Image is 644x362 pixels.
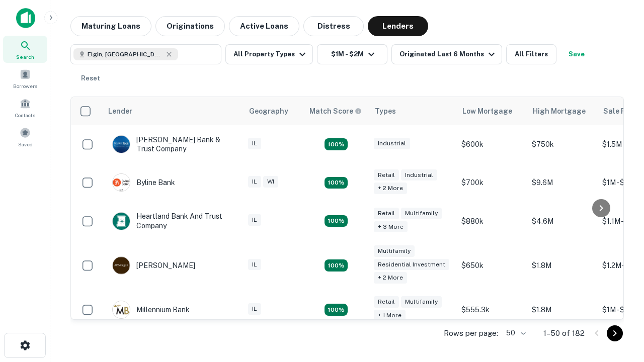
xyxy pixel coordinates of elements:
td: $880k [456,202,527,240]
div: IL [248,214,261,226]
div: Multifamily [401,208,442,219]
div: IL [248,176,261,188]
img: picture [113,301,130,318]
div: Matching Properties: 16, hasApolloMatch: undefined [325,304,348,316]
td: $1.8M [527,240,597,291]
div: Industrial [401,169,437,181]
td: $1.8M [527,291,597,329]
a: Saved [3,123,47,150]
td: $750k [527,125,597,163]
th: High Mortgage [527,97,597,125]
th: Types [369,97,456,125]
div: Capitalize uses an advanced AI algorithm to match your search with the best lender. The match sco... [309,106,362,117]
img: capitalize-icon.png [16,8,35,28]
div: + 2 more [374,183,407,194]
div: Types [375,105,396,117]
div: Lender [108,105,132,117]
td: $650k [456,240,527,291]
p: Rows per page: [444,327,498,339]
a: Contacts [3,94,47,121]
div: Multifamily [374,245,415,257]
a: Borrowers [3,65,47,92]
button: $1M - $2M [317,44,387,64]
iframe: Chat Widget [594,282,644,330]
span: Contacts [15,111,35,119]
div: High Mortgage [533,105,586,117]
span: Search [16,53,34,61]
div: [PERSON_NAME] Bank & Trust Company [112,135,233,153]
img: picture [113,136,130,153]
span: Borrowers [13,82,37,90]
td: $600k [456,125,527,163]
img: picture [113,257,130,274]
div: Multifamily [401,296,442,308]
button: All Property Types [225,44,313,64]
button: Distress [303,16,364,36]
button: Save your search to get updates of matches that match your search criteria. [560,44,593,64]
button: Originated Last 6 Months [391,44,502,64]
th: Low Mortgage [456,97,527,125]
div: Byline Bank [112,173,175,192]
div: Residential Investment [374,259,449,270]
div: [PERSON_NAME] [112,256,195,275]
h6: Match Score [309,106,360,117]
div: Millennium Bank [112,301,190,319]
th: Capitalize uses an advanced AI algorithm to match your search with the best lender. The match sco... [303,97,369,125]
button: Originations [155,16,225,36]
div: Originated Last 6 Months [399,48,498,60]
div: Low Mortgage [462,105,512,117]
th: Geography [243,97,303,125]
div: IL [248,259,261,270]
div: Matching Properties: 19, hasApolloMatch: undefined [325,215,348,227]
div: Retail [374,169,399,181]
button: All Filters [506,44,556,64]
button: Go to next page [607,325,623,341]
div: Retail [374,208,399,219]
td: $4.6M [527,202,597,240]
span: Elgin, [GEOGRAPHIC_DATA], [GEOGRAPHIC_DATA] [88,50,163,59]
span: Saved [18,140,33,148]
div: 50 [502,326,527,340]
img: picture [113,174,130,191]
a: Search [3,36,47,63]
td: $700k [456,163,527,202]
td: $9.6M [527,163,597,202]
button: Maturing Loans [70,16,151,36]
td: $555.3k [456,291,527,329]
button: Lenders [368,16,428,36]
div: Retail [374,296,399,308]
div: Matching Properties: 25, hasApolloMatch: undefined [325,259,348,271]
div: WI [263,176,278,188]
div: IL [248,303,261,315]
button: Reset [74,68,107,88]
div: Matching Properties: 28, hasApolloMatch: undefined [325,138,348,150]
div: Heartland Bank And Trust Company [112,212,233,230]
div: Matching Properties: 19, hasApolloMatch: undefined [325,177,348,189]
div: + 2 more [374,272,407,284]
div: IL [248,138,261,149]
img: picture [113,213,130,230]
div: + 1 more [374,310,406,321]
div: + 3 more [374,221,408,233]
th: Lender [102,97,243,125]
div: Geography [249,105,288,117]
div: Industrial [374,138,410,149]
button: Active Loans [229,16,299,36]
p: 1–50 of 182 [543,327,585,339]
